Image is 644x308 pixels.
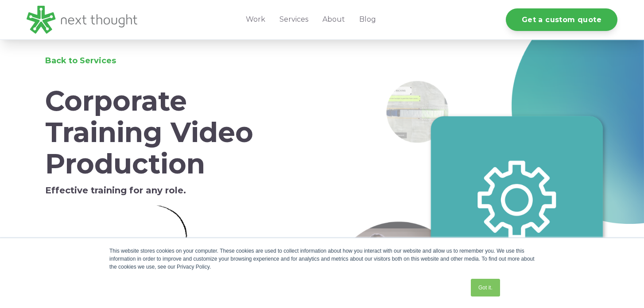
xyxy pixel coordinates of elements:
div: This website stores cookies on your computer. These cookies are used to collect information about... [109,247,535,271]
img: LG - NextThought Logo [27,6,137,34]
a: Back to Services [45,56,116,65]
a: Get a custom quote [506,8,617,31]
img: Simple Arrow [157,205,188,248]
h5: Effective training for any role. [45,185,299,196]
a: Got it. [471,279,500,296]
h1: Corporate Training Video Production [45,85,299,180]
